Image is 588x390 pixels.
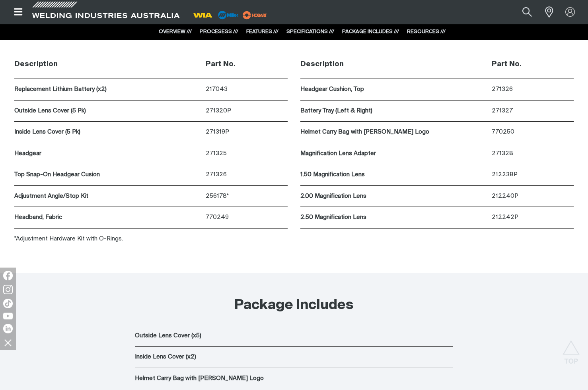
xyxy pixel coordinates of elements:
button: Scroll to top [562,340,580,358]
p: Outside Lens Cover (5 Pk) [14,106,202,116]
button: Search products [514,3,541,21]
img: TikTok [3,299,13,308]
p: Helmet Carry Bag with [PERSON_NAME] Logo [300,128,488,137]
img: Facebook [3,271,13,280]
a: PROCESESS /// [200,29,238,34]
p: 770250 [492,128,574,137]
p: 256178* [206,192,288,201]
p: *Adjustment Hardware Kit with O-Rings. [14,234,288,244]
p: Headband, Fabric [14,213,202,222]
p: 271327 [492,106,574,116]
p: Battery Tray (Left & Right) [300,106,488,116]
p: Inside Lens Cover (5 Pk) [14,128,202,137]
p: Magnification Lens Adapter [300,149,488,158]
p: 271328 [492,149,574,158]
p: 271319P [206,128,288,137]
a: OVERVIEW /// [159,29,192,34]
a: RESOURCES /// [407,29,446,34]
p: 2.00 Magnification Lens [300,192,488,201]
p: Headgear [14,149,202,158]
a: miller [240,12,269,18]
p: 770249 [206,213,288,222]
h2: Package Includes [234,297,354,314]
p: 271320P [206,106,288,116]
p: 271326 [206,170,288,179]
p: 212238P [492,170,574,179]
p: Outside Lens Cover (x5) [135,331,453,341]
img: miller [240,9,269,21]
p: 2.50 Magnification Lens [300,213,488,222]
h4: Description [300,60,488,69]
p: 217043 [206,85,288,94]
img: LinkedIn [3,324,13,333]
h4: Part No. [206,60,288,69]
h4: Part No. [492,60,574,69]
p: Replacement Lithium Battery (x2) [14,85,202,94]
a: SPECIFICATIONS /// [286,29,334,34]
img: YouTube [3,313,13,319]
p: Adjustment Angle/Stop Kit [14,192,202,201]
p: Headgear Cushion, Top [300,85,488,94]
p: 212242P [492,213,574,222]
p: 212240P [492,192,574,201]
a: PACKAGE INCLUDES /// [342,29,399,34]
input: Product name or item number... [504,3,541,21]
p: Top Snap-On Headgear Cusion [14,170,202,179]
h4: Description [14,60,202,69]
p: 271325 [206,149,288,158]
p: 1.50 Magnification Lens [300,170,488,179]
p: Helmet Carry Bag with [PERSON_NAME] Logo [135,374,453,383]
img: Instagram [3,285,13,294]
p: Inside Lens Cover (x2) [135,353,453,362]
p: 271326 [492,85,574,94]
img: hide socials [1,336,15,349]
a: FEATURES /// [246,29,278,34]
